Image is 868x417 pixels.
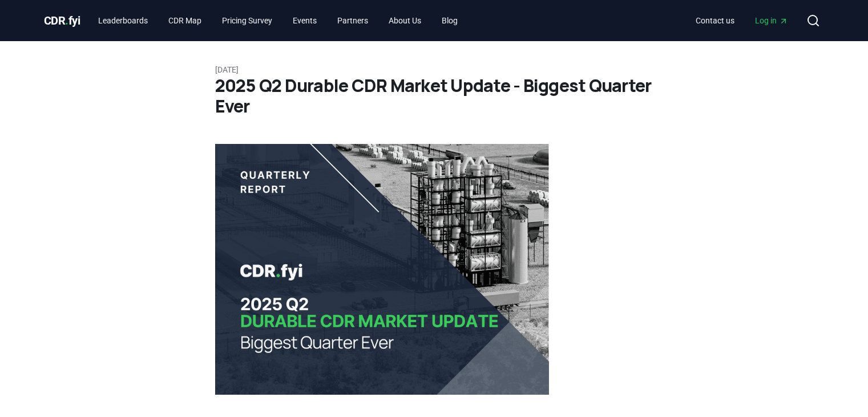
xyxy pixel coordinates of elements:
[213,10,281,31] a: Pricing Survey
[380,10,430,31] a: About Us
[44,13,80,29] a: CDR.fyi
[687,10,744,31] a: Contact us
[746,10,797,31] a: Log in
[284,10,326,31] a: Events
[328,10,377,31] a: Partners
[215,64,653,75] p: [DATE]
[44,14,80,27] span: CDR fyi
[89,10,467,31] nav: Main
[687,10,797,31] nav: Main
[159,10,211,31] a: CDR Map
[89,10,157,31] a: Leaderboards
[65,14,68,27] span: .
[755,15,788,26] span: Log in
[215,144,549,395] img: blog post image
[215,75,653,117] h1: 2025 Q2 Durable CDR Market Update - Biggest Quarter Ever
[433,10,467,31] a: Blog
